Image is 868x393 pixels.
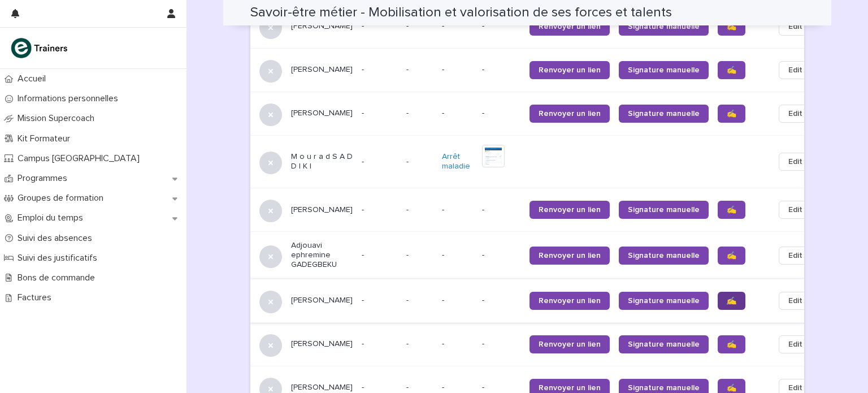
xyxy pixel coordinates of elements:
a: ✍️ [718,61,745,79]
tr: [PERSON_NAME]--- --Renvoyer un lienSignature manuelle✍️Edit [250,92,830,135]
span: ✍️ [727,66,736,74]
p: - [362,339,397,349]
a: Signature manuelle [619,247,709,265]
p: - [406,293,411,305]
p: - [362,296,397,305]
p: - [362,205,397,215]
a: Renvoyer un lien [530,201,610,219]
p: Suivi des justificatifs [13,253,106,264]
button: Edit [779,335,812,353]
p: - [482,251,520,260]
p: - [362,157,397,167]
a: ✍️ [718,18,745,36]
p: Accueil [13,74,55,84]
button: Edit [779,247,812,265]
p: - [362,251,397,260]
span: Edit [788,156,802,167]
p: Suivi des absences [13,233,101,244]
a: ✍️ [718,247,745,265]
button: Edit [779,292,812,310]
span: ✍️ [727,252,736,260]
span: Renvoyer un lien [539,384,601,392]
p: - [406,63,411,75]
span: Signature manuelle [628,297,700,305]
span: Renvoyer un lien [539,23,601,31]
p: - [442,65,473,75]
tr: [PERSON_NAME]--- --Renvoyer un lienSignature manuelle✍️Edit [250,48,830,92]
p: - [362,65,397,75]
span: ✍️ [727,110,736,118]
tr: [PERSON_NAME]--- --Renvoyer un lienSignature manuelle✍️Edit [250,279,830,322]
p: [PERSON_NAME] [291,339,353,349]
p: - [406,381,411,392]
a: Renvoyer un lien [530,247,610,265]
p: - [362,383,397,392]
span: Edit [788,64,802,76]
p: - [362,21,397,31]
span: ✍️ [727,206,736,214]
p: [PERSON_NAME] [291,296,353,305]
tr: [PERSON_NAME]--- --Renvoyer un lienSignature manuelle✍️Edit [250,188,830,232]
p: - [482,383,520,392]
p: [PERSON_NAME] [291,65,353,75]
button: Edit [779,153,812,171]
p: - [482,205,520,215]
p: Emploi du temps [13,213,92,223]
a: Renvoyer un lien [530,335,610,353]
button: Edit [779,105,812,123]
a: Signature manuelle [619,18,709,36]
span: ✍️ [727,340,736,348]
span: Edit [788,204,802,215]
span: Edit [788,21,802,32]
tr: Adjouavi ephremine GADEGBEKU--- --Renvoyer un lienSignature manuelle✍️Edit [250,232,830,279]
p: Bons de commande [13,273,104,283]
p: [PERSON_NAME] [291,205,353,215]
p: Mission Supercoach [13,113,103,124]
span: ✍️ [727,23,736,31]
span: Edit [788,250,802,261]
span: Renvoyer un lien [539,206,601,214]
span: ✍️ [727,384,736,392]
p: [PERSON_NAME] [291,383,353,392]
span: Edit [788,295,802,306]
p: - [442,109,473,118]
p: - [442,296,473,305]
p: - [442,383,473,392]
a: Signature manuelle [619,201,709,219]
p: - [362,109,397,118]
button: Edit [779,18,812,36]
span: Renvoyer un lien [539,252,601,260]
p: M o u r a d S A D D I K I [291,152,353,171]
a: Renvoyer un lien [530,105,610,123]
p: - [482,296,520,305]
span: Renvoyer un lien [539,66,601,74]
span: Signature manuelle [628,384,700,392]
p: - [442,205,473,215]
p: - [406,155,411,167]
span: Signature manuelle [628,252,700,260]
p: - [406,203,411,215]
span: Signature manuelle [628,66,700,74]
a: Signature manuelle [619,61,709,79]
p: Programmes [13,173,76,184]
p: Groupes de formation [13,193,112,204]
a: Renvoyer un lien [530,18,610,36]
span: Renvoyer un lien [539,110,601,118]
span: Signature manuelle [628,110,700,118]
p: - [442,251,473,260]
a: Signature manuelle [619,335,709,353]
a: Signature manuelle [619,292,709,310]
a: ✍️ [718,201,745,219]
p: - [482,65,520,75]
p: - [406,337,411,349]
tr: [PERSON_NAME]--- --Renvoyer un lienSignature manuelle✍️Edit [250,322,830,366]
a: ✍️ [718,335,745,353]
span: Edit [788,108,802,119]
a: Signature manuelle [619,105,709,123]
p: - [442,339,473,349]
p: Factures [13,292,60,303]
p: - [406,248,411,260]
span: Renvoyer un lien [539,297,601,305]
p: - [482,109,520,118]
span: Signature manuelle [628,206,700,214]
